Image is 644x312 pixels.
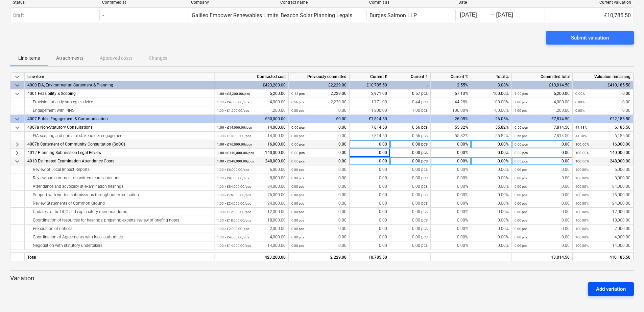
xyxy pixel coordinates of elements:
[571,33,609,42] div: Submit valuation
[431,106,471,115] div: 100.00%
[217,157,286,165] div: 248,000.00
[390,106,431,115] div: 1.00 pcs
[13,73,21,81] span: keyboard_arrow_down
[27,208,211,216] div: Updates to the DCO and explanatory memorandums
[515,174,570,182] div: 0.00
[217,185,251,188] small: 1.00 × £84,000.00 / pcs
[471,241,512,250] div: 0.00%
[27,233,211,241] div: Coordination of Agreements with local authorities
[471,89,512,98] div: 100.00%
[575,253,630,262] div: 410,185.50
[217,98,286,106] div: 4,000.00
[431,115,471,123] div: 26.05%
[512,73,573,81] div: Committed total
[291,157,347,165] div: 0.00
[350,140,390,149] div: 0.00
[291,134,304,138] small: 0.00 pcs
[495,10,526,20] input: End Date
[515,199,570,208] div: 0.00
[217,241,286,250] div: 14,000.00
[390,182,431,191] div: 0.00 pcs
[102,12,104,19] div: -
[217,216,286,225] div: 18,000.00
[515,233,570,241] div: 0.00
[291,210,304,214] small: 0.00 pcs
[575,241,630,250] div: 14,000.00
[217,174,286,182] div: 8,000.00
[217,106,286,115] div: 1,200.00
[575,165,630,174] div: 6,000.00
[291,253,347,262] div: 2,229.00
[350,132,390,140] div: 7,814.50
[350,233,390,241] div: 0.00
[217,126,252,129] small: 1.00 × £14,000.00 / pcs
[575,123,630,132] div: 6,185.50
[217,208,286,216] div: 12,000.00
[431,225,471,233] div: 0.00%
[217,182,286,191] div: 84,000.00
[390,199,431,208] div: 0.00 pcs
[13,90,21,98] span: keyboard_arrow_down
[291,185,304,188] small: 0.00 pcs
[291,176,304,180] small: 0.00 pcs
[192,12,281,19] div: Galileo Empower Renewables Limited
[515,134,527,138] small: 0.56 pcs
[575,132,630,140] div: 6,185.50
[13,81,21,89] span: keyboard_arrow_down
[575,174,630,182] div: 8,000.00
[291,225,347,233] div: 0.00
[431,89,471,98] div: 57.13%
[217,244,251,248] small: 1.00 × £14,000.00 / pcs
[575,233,630,241] div: 4,000.00
[217,202,251,205] small: 1.00 × £24,000.00 / pcs
[471,149,512,157] div: 0.00%
[515,218,527,222] small: 0.00 pcs
[390,157,431,165] div: 0.00 pcs
[575,89,630,98] div: 0.00
[27,106,211,115] div: Engagement with PINS
[515,109,527,112] small: 1.00 pcs
[431,182,471,191] div: 0.00%
[575,149,630,157] div: 140,000.00
[217,89,286,98] div: 5,200.00
[431,149,471,157] div: 0.00%
[350,73,390,81] div: Current £
[515,182,570,191] div: 0.00
[25,253,214,261] div: Total
[573,81,634,89] div: £410,185.50
[471,233,512,241] div: 0.00%
[515,225,570,233] div: 0.00
[573,73,634,81] div: Valuation remaining
[575,210,589,214] small: 100.00%
[217,123,286,132] div: 14,000.00
[217,199,286,208] div: 24,000.00
[575,159,589,163] small: 100.00%
[390,132,431,140] div: 0.56 pcs
[217,159,254,163] small: 1.00 × £248,000.00 / pcs
[431,98,471,106] div: 44.28%
[291,89,347,98] div: 2,229.00
[471,216,512,225] div: 0.00%
[27,225,211,233] div: Preparation of notices
[291,140,347,149] div: 0.00
[575,142,589,146] small: 100.00%
[575,225,630,233] div: 2,000.00
[27,81,211,89] div: 4000 EIA, Environmental Statement & Planning
[390,174,431,182] div: 0.00 pcs
[431,199,471,208] div: 0.00%
[471,115,512,123] div: 26.05%
[471,182,512,191] div: 0.00%
[291,165,347,174] div: 0.00
[390,208,431,216] div: 0.00 pcs
[291,202,304,205] small: 0.00 pcs
[281,12,352,19] div: Beacon Solar Planning Legals
[291,142,305,146] small: 0.00 pcs
[512,115,573,123] div: £7,814.50
[217,132,286,140] div: 14,000.00
[575,218,589,222] small: 100.00%
[291,168,304,172] small: 0.00 pcs
[390,225,431,233] div: 0.00 pcs
[217,149,286,157] div: 140,000.00
[291,92,305,96] small: 0.43 pcs
[27,115,211,123] div: 4007 Public Engagement & Communication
